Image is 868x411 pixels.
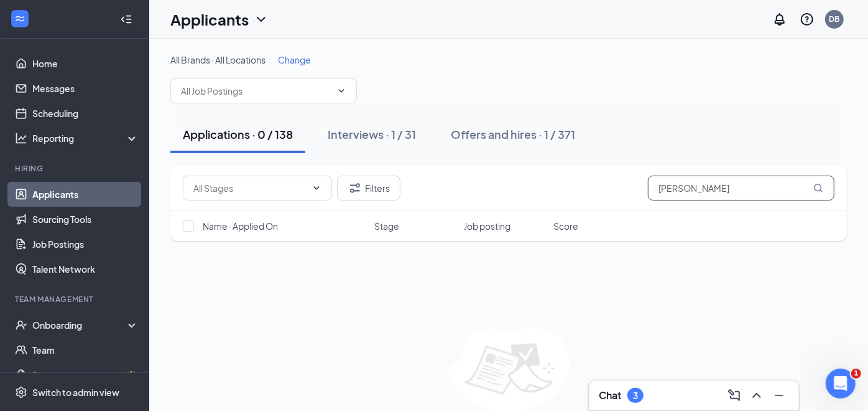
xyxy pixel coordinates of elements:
span: 1 [851,369,861,379]
svg: ChevronUp [749,388,764,403]
a: DocumentsCrown [32,362,139,387]
a: Sourcing Tools [32,207,139,232]
button: Minimize [769,385,789,405]
svg: ChevronDown [254,12,269,27]
span: Change [278,54,311,65]
div: Offers and hires · 1 / 371 [451,126,575,142]
button: ComposeMessage [724,385,744,405]
svg: ChevronDown [336,86,346,96]
a: Home [32,51,139,76]
span: Name · Applied On [203,220,278,232]
svg: ComposeMessage [727,388,742,403]
div: Interviews · 1 / 31 [328,126,416,142]
svg: WorkstreamLogo [14,12,26,25]
div: 3 [633,390,638,401]
div: Onboarding [32,319,128,331]
span: All Brands · All Locations [170,54,265,65]
svg: Filter [348,181,362,196]
svg: UserCheck [15,319,27,331]
a: Talent Network [32,257,139,281]
svg: Collapse [120,13,132,26]
input: All Stages [193,181,307,195]
input: Search in applications [648,176,834,201]
svg: Settings [15,386,27,399]
div: Hiring [15,163,136,174]
h3: Chat [599,389,621,402]
a: Applicants [32,182,139,207]
button: ChevronUp [747,385,767,405]
a: Scheduling [32,101,139,126]
svg: Analysis [15,132,27,144]
span: Score [553,220,578,232]
a: Job Postings [32,232,139,257]
a: Messages [32,76,139,101]
div: Switch to admin view [32,386,119,399]
div: Applications · 0 / 138 [183,126,293,142]
a: Team [32,338,139,362]
div: DB [829,14,840,24]
div: Team Management [15,294,136,305]
span: Job posting [464,220,510,232]
button: Filter Filters [337,176,400,201]
div: Reporting [32,132,139,144]
svg: Minimize [772,388,787,403]
span: Stage [374,220,399,232]
iframe: Intercom live chat [826,369,856,399]
input: All Job Postings [181,84,331,98]
svg: QuestionInfo [800,12,815,27]
h1: Applicants [170,9,249,30]
svg: ChevronDown [312,183,321,193]
svg: Notifications [772,12,787,27]
svg: MagnifyingGlass [813,183,823,193]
